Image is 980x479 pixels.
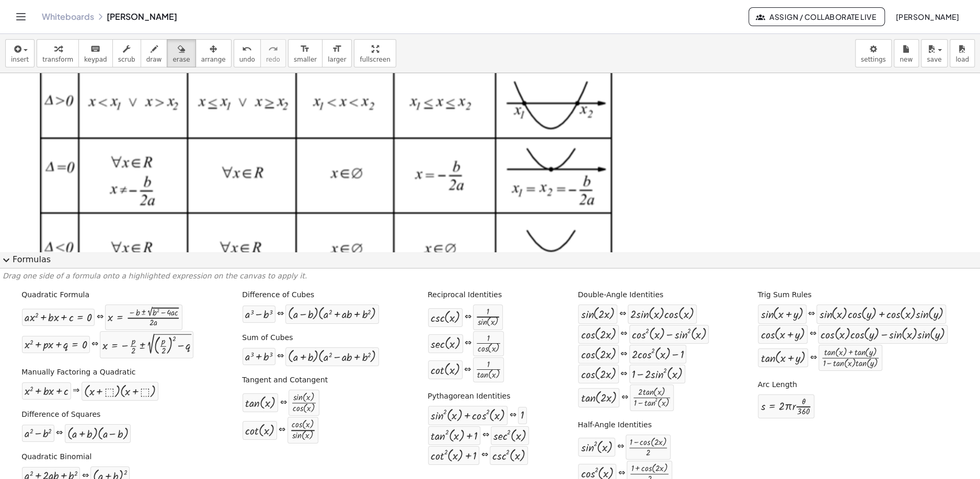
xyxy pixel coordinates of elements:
a: Whiteboards [42,11,94,22]
i: format_size [332,43,342,55]
span: undo [239,56,255,63]
label: Manually Factoring a Quadratic [21,367,135,378]
label: Trig Sum Rules [757,290,811,300]
button: format_sizesmaller [288,39,322,67]
span: transform [42,56,73,63]
label: Tangent and Cotangent [242,375,328,385]
span: fullscreen [360,56,390,63]
label: Half-Angle Identities [578,420,651,430]
div: ⇔ [510,410,516,422]
div: ⇔ [465,337,471,349]
button: new [894,39,919,67]
button: fullscreen [354,39,396,67]
label: Double-Angle Identities [578,290,663,300]
div: ⇔ [482,429,489,441]
button: scrub [112,39,141,67]
label: Quadratic Formula [21,290,89,300]
div: ⇔ [620,368,627,380]
i: redo [268,43,278,55]
label: Difference of Cubes [242,290,314,300]
button: draw [141,39,168,67]
i: keyboard [90,43,100,55]
button: load [950,39,975,67]
div: ⇔ [56,427,63,439]
span: keypad [84,56,107,63]
span: [PERSON_NAME] [895,12,959,21]
span: draw [146,56,162,63]
button: insert [5,39,34,67]
button: save [921,39,948,67]
button: Toggle navigation [13,8,29,25]
button: arrange [195,39,232,67]
span: insert [11,56,29,63]
span: save [927,56,941,63]
div: ⇔ [620,348,627,360]
button: format_sizelarger [322,39,352,67]
div: ⇔ [809,328,816,340]
div: ⇔ [619,308,626,320]
div: ⇔ [464,364,471,376]
span: smaller [294,56,317,63]
div: ⇔ [277,351,284,363]
label: Arc Length [757,380,797,390]
span: Assign / Collaborate Live [757,12,876,21]
span: redo [266,56,280,63]
div: ⇔ [481,449,488,461]
span: settings [861,56,886,63]
i: undo [242,43,252,55]
span: new [900,56,913,63]
button: erase [167,39,195,67]
label: Quadratic Binomial [21,452,91,462]
div: ⇔ [810,352,817,364]
button: transform [37,39,79,67]
div: ⇔ [277,308,284,320]
label: Sum of Cubes [242,333,293,343]
div: ⇔ [621,392,628,404]
button: settings [855,39,892,67]
label: Difference of Squares [21,410,100,420]
p: Drag one side of a formula onto a highlighted expression on the canvas to apply it. [3,271,977,282]
button: Assign / Collaborate Live [748,7,885,26]
div: ⇒ [73,385,79,397]
button: keyboardkeypad [78,39,113,67]
label: Reciprocal Identities [428,290,502,300]
div: ⇔ [617,441,624,453]
div: ⇔ [620,328,627,340]
span: load [955,56,969,63]
div: ⇔ [280,397,286,409]
label: Pythagorean Identities [428,391,510,402]
span: scrub [118,56,135,63]
span: arrange [201,56,226,63]
div: ⇔ [91,338,98,351]
span: erase [172,56,190,63]
div: ⇔ [465,311,471,323]
button: redoredo [260,39,286,67]
span: larger [328,56,346,63]
i: format_size [300,43,310,55]
div: ⇔ [279,424,285,436]
div: ⇔ [97,311,103,323]
div: ⇔ [808,308,815,320]
button: [PERSON_NAME] [887,7,967,26]
button: undoundo [234,39,261,67]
